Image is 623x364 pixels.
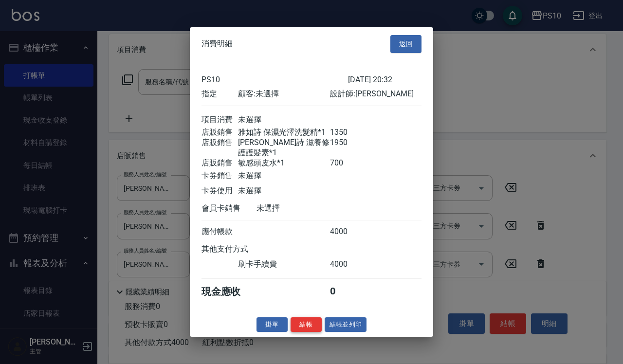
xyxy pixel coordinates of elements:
[330,89,421,99] div: 設計師: [PERSON_NAME]
[390,35,421,53] button: 返回
[348,74,421,84] div: [DATE] 20:32
[238,170,330,181] div: 未選擇
[202,137,238,158] div: 店販銷售
[238,158,330,168] div: 敏感頭皮水*1
[291,317,322,332] button: 結帳
[257,317,288,332] button: 掛單
[202,74,348,84] div: PS10
[238,114,330,125] div: 未選擇
[202,244,275,254] div: 其他支付方式
[202,203,257,213] div: 會員卡銷售
[202,158,238,168] div: 店販銷售
[257,203,348,213] div: 未選擇
[330,285,366,298] div: 0
[330,259,366,269] div: 4000
[238,185,330,196] div: 未選擇
[330,158,366,168] div: 700
[202,285,257,298] div: 現金應收
[202,114,238,125] div: 項目消費
[330,127,366,137] div: 1350
[325,317,367,332] button: 結帳並列印
[330,137,366,158] div: 1950
[202,170,238,181] div: 卡券銷售
[202,226,238,237] div: 應付帳款
[238,259,330,269] div: 刷卡手續費
[238,127,330,137] div: 雅如詩 保濕光澤洗髮精*1
[238,89,330,99] div: 顧客: 未選擇
[238,137,330,158] div: [PERSON_NAME]詩 滋養修護護髮素*1
[202,39,233,49] span: 消費明細
[202,89,238,99] div: 指定
[202,185,238,196] div: 卡券使用
[202,127,238,137] div: 店販銷售
[330,226,366,237] div: 4000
